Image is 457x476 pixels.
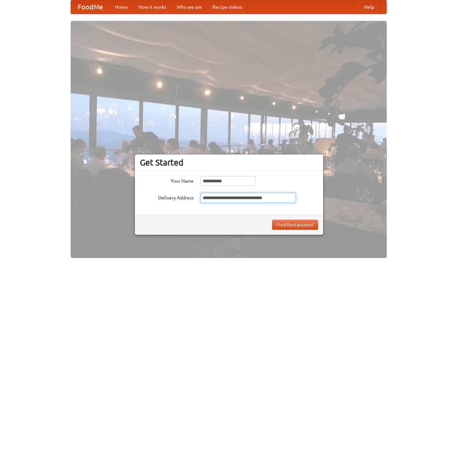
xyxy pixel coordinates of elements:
button: Find Restaurants! [272,220,318,230]
a: Recipe videos [207,0,247,14]
a: How it works [133,0,172,14]
a: FoodMe [71,0,110,14]
a: Who we are [172,0,207,14]
label: Delivery Address [140,193,194,201]
h3: Get Started [140,157,318,168]
a: Home [110,0,133,14]
a: Help [359,0,380,14]
label: Your Name [140,176,194,184]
